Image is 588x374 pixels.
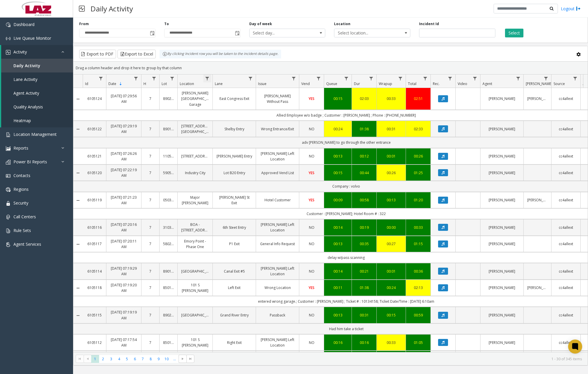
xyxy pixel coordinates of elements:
[86,96,103,101] a: 6105124
[260,222,295,233] a: [PERSON_NAME] Left Location
[555,96,577,101] a: cc4allext
[13,214,36,219] span: Call Centers
[380,225,402,230] a: 00:00
[13,63,40,68] span: Daily Activity
[303,285,320,290] a: YES
[73,97,83,101] a: Collapse Details
[181,337,209,348] a: 101 S [PERSON_NAME]
[86,225,103,230] a: 6105116
[216,195,252,206] a: [PERSON_NAME] St Exit
[514,75,522,82] a: Agent Filter Menu
[484,340,520,345] a: [PERSON_NAME]
[117,50,156,58] button: Export to Excel
[216,170,252,176] a: Lot B20 Entry
[163,153,174,159] a: 110512
[181,269,209,274] a: [GEOGRAPHIC_DATA]
[309,269,314,274] span: NO
[145,170,156,176] a: 7
[380,197,402,203] a: 00:13
[380,153,402,159] div: 00:01
[97,75,105,82] a: Id Filter Menu
[355,312,373,318] div: 00:31
[6,201,11,206] img: 'icon'
[409,269,427,274] a: 00:36
[86,170,103,176] a: 6105120
[397,75,404,82] a: Wrapup Filter Menu
[86,197,103,203] a: 6105119
[162,52,167,56] img: infoIcon.svg
[484,269,520,274] a: [PERSON_NAME]
[132,75,140,82] a: Date Filter Menu
[163,197,174,203] a: 050317
[110,151,138,162] a: [DATE] 07:26:26 AM
[1,86,73,100] a: Agent Activity
[86,285,103,290] a: 6105118
[86,312,103,318] a: 6105115
[355,96,373,101] a: 02:03
[555,340,577,345] a: cc4allext
[13,241,41,247] span: Agent Services
[73,171,83,175] a: Collapse Details
[91,355,99,363] span: Page 1
[115,355,123,363] span: Page 4
[561,6,581,12] a: Logout
[328,340,348,345] div: 00:16
[303,126,320,132] a: NO
[380,126,402,132] div: 00:31
[484,285,520,290] a: [PERSON_NAME]
[484,153,520,159] a: [PERSON_NAME]
[409,241,427,247] a: 01:15
[163,312,174,318] a: 890209
[1,72,73,86] a: Lane Activity
[1,114,73,127] a: Heatmap
[110,266,138,277] a: [DATE] 07:19:29 AM
[1,59,73,72] a: Daily Activity
[555,197,577,203] a: cc4allext
[380,241,402,247] div: 00:27
[6,132,11,137] img: 'icon'
[107,355,115,363] span: Page 3
[260,151,295,162] a: [PERSON_NAME] Left Location
[6,242,11,247] img: 'icon'
[181,90,209,107] a: [PERSON_NAME][GEOGRAPHIC_DATA] Garage
[409,96,427,101] a: 02:51
[181,282,209,293] a: 101 S [PERSON_NAME]
[6,228,11,233] img: 'icon'
[343,75,350,82] a: Queue Filter Menu
[13,22,34,27] span: Dashboard
[149,29,155,37] span: Toggle popup
[328,312,348,318] div: 00:13
[216,126,252,132] a: Shelby Entry
[409,340,427,345] a: 01:05
[380,96,402,101] a: 00:33
[471,75,479,82] a: Video Filter Menu
[409,285,427,290] div: 02:13
[181,238,209,250] a: Emory Point - Phase One
[555,126,577,132] a: cc4allext
[303,241,320,247] a: NO
[73,286,83,290] a: Collapse Details
[6,160,11,165] img: 'icon'
[13,49,27,55] span: Activity
[110,167,138,178] a: [DATE] 07:22:19 AM
[110,123,138,134] a: [DATE] 07:29:19 AM
[163,96,174,101] a: 890202
[355,269,373,274] a: 00:21
[419,21,439,27] label: Incident Id
[13,77,37,82] span: Lane Activity
[328,170,348,176] div: 00:15
[355,170,373,176] a: 00:44
[484,312,520,318] a: [PERSON_NAME]
[1,100,73,114] a: Quality Analysis
[555,285,577,290] a: cc4allext
[409,197,427,203] a: 01:20
[355,153,373,159] a: 00:12
[328,285,348,290] a: 00:11
[576,6,581,12] img: logout
[86,241,103,247] a: 6105117
[328,96,348,101] div: 00:15
[303,312,320,318] a: NO
[409,312,427,318] div: 00:59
